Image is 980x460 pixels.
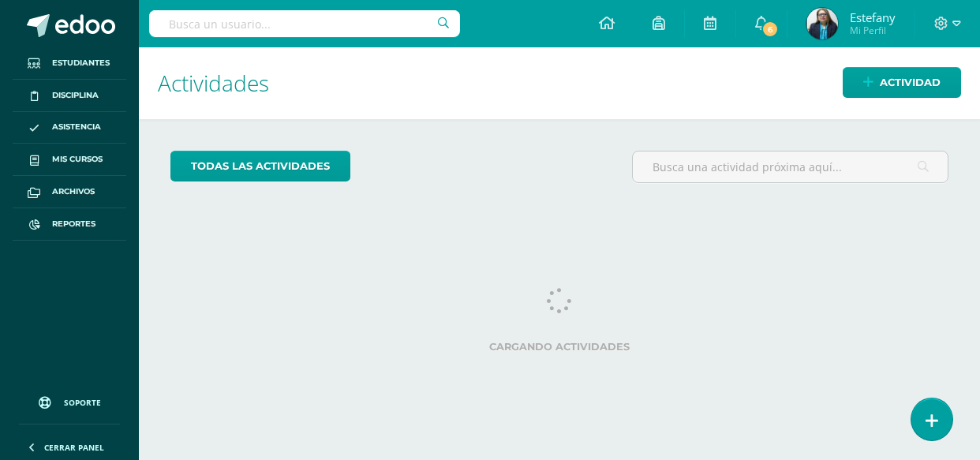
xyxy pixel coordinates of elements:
[850,24,896,37] span: Mi Perfil
[149,10,460,37] input: Busca un usuario...
[13,176,126,208] a: Archivos
[44,442,104,453] span: Cerrar panel
[13,144,126,176] a: Mis cursos
[52,89,99,102] span: Disciplina
[52,185,95,198] span: Archivos
[64,397,101,408] span: Soporte
[170,151,350,181] a: todas las Actividades
[843,67,961,98] a: Actividad
[170,341,948,353] label: Cargando actividades
[13,80,126,112] a: Disciplina
[52,121,101,133] span: Asistencia
[13,47,126,80] a: Estudiantes
[52,218,95,230] span: Reportes
[158,47,961,119] h1: Actividades
[52,153,103,166] span: Mis cursos
[850,9,896,25] span: Estefany
[761,21,779,38] span: 6
[52,57,110,69] span: Estudiantes
[13,208,126,241] a: Reportes
[19,381,120,420] a: Soporte
[880,68,941,97] span: Actividad
[806,8,838,39] img: 604d14b7da55f637b7858b7dff180993.png
[633,151,948,182] input: Busca una actividad próxima aquí...
[13,112,126,144] a: Asistencia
